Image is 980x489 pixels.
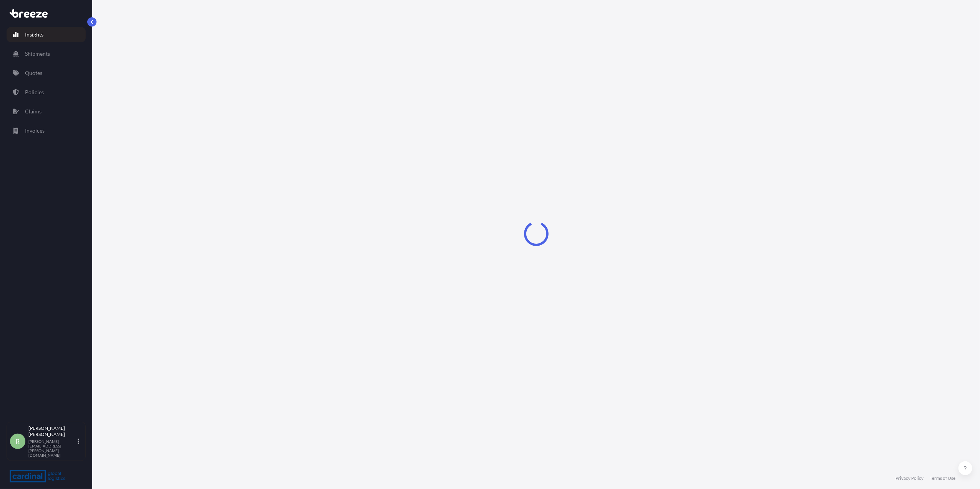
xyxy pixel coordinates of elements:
[895,475,923,481] a: Privacy Policy
[28,439,76,457] p: [PERSON_NAME][EMAIL_ADDRESS][PERSON_NAME][DOMAIN_NAME]
[25,127,45,135] p: Invoices
[25,108,42,115] p: Claims
[7,123,86,138] a: Invoices
[25,31,43,38] p: Insights
[25,69,42,77] p: Quotes
[7,104,86,119] a: Claims
[25,88,44,96] p: Policies
[7,46,86,62] a: Shipments
[7,65,86,81] a: Quotes
[15,437,20,445] span: R
[930,475,955,481] a: Terms of Use
[25,50,50,58] p: Shipments
[10,470,65,482] img: organization-logo
[7,85,86,100] a: Policies
[7,27,86,42] a: Insights
[28,425,76,437] p: [PERSON_NAME] [PERSON_NAME]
